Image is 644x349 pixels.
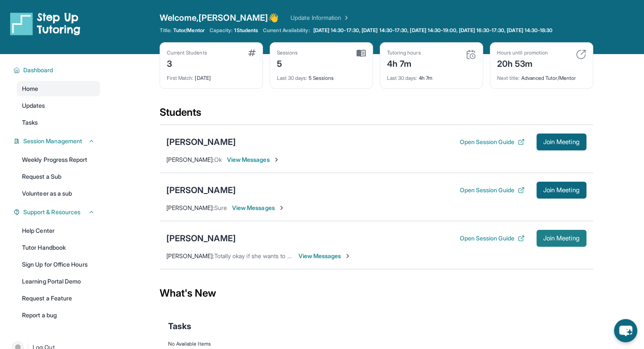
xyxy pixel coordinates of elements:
[210,27,233,34] span: Capacity:
[290,14,350,22] a: Update Information
[17,186,100,201] a: Volunteer as a sub
[17,152,100,167] a: Weekly Progress Report
[160,12,279,24] span: Welcome, [PERSON_NAME] 👋
[166,204,214,211] span: [PERSON_NAME] :
[166,156,214,163] span: [PERSON_NAME] :
[232,204,285,212] span: View Messages
[497,49,548,56] div: Hours until promotion
[614,319,637,342] button: chat-button
[214,156,222,163] span: Ok
[263,27,310,34] span: Current Availability:
[166,184,236,196] div: [PERSON_NAME]
[459,234,524,243] button: Open Session Guide
[166,136,236,148] div: [PERSON_NAME]
[20,208,95,216] button: Support & Resources
[299,252,351,260] span: View Messages
[536,230,586,247] button: Join Meeting
[576,49,586,60] img: card
[543,236,580,241] span: Join Meeting
[497,56,548,70] div: 20h 53m
[17,81,100,96] a: Home
[278,204,285,211] img: Chevron-Right
[273,156,280,163] img: Chevron-Right
[23,208,80,216] span: Support & Resources
[17,98,100,113] a: Updates
[166,232,236,244] div: [PERSON_NAME]
[17,257,100,272] a: Sign Up for Office Hours
[166,252,214,259] span: [PERSON_NAME] :
[20,66,95,74] button: Dashboard
[160,275,593,312] div: What's New
[167,56,207,70] div: 3
[23,66,53,74] span: Dashboard
[497,75,520,81] span: Next title :
[387,70,476,82] div: 4h 7m
[17,308,100,323] a: Report a bug
[20,137,95,145] button: Session Management
[234,27,258,34] span: 1 Students
[387,56,421,70] div: 4h 7m
[160,27,171,34] span: Title:
[167,75,194,81] span: First Match :
[23,137,82,145] span: Session Management
[173,27,205,34] span: Tutor/Mentor
[227,155,280,164] span: View Messages
[168,341,585,347] div: No Available Items
[167,49,207,56] div: Current Students
[17,291,100,306] a: Request a Feature
[214,204,227,211] span: Sure
[357,49,366,57] img: card
[341,14,350,22] img: Chevron Right
[17,223,100,238] a: Help Center
[167,70,256,82] div: [DATE]
[459,186,524,194] button: Open Session Guide
[543,188,580,193] span: Join Meeting
[277,75,307,81] span: Last 30 days :
[22,101,45,110] span: Updates
[277,70,366,82] div: 5 Sessions
[17,240,100,255] a: Tutor Handbook
[214,252,547,259] span: Totally okay if she wants to do it independently or doesn't have any -- we can just continue less...
[387,49,421,56] div: Tutoring hours
[248,49,256,56] img: card
[277,56,298,70] div: 5
[22,85,38,93] span: Home
[344,253,351,259] img: Chevron-Right
[17,274,100,289] a: Learning Portal Demo
[160,106,593,124] div: Students
[387,75,417,81] span: Last 30 days :
[17,169,100,184] a: Request a Sub
[10,12,80,35] img: logo
[466,49,476,60] img: card
[536,134,586,150] button: Join Meeting
[168,320,191,332] span: Tasks
[312,27,555,34] a: [DATE] 14:30-17:30, [DATE] 14:30-17:30, [DATE] 14:30-19:00, [DATE] 16:30-17:30, [DATE] 14:30-18:30
[543,139,580,145] span: Join Meeting
[22,118,38,127] span: Tasks
[497,70,586,82] div: Advanced Tutor/Mentor
[313,27,553,34] span: [DATE] 14:30-17:30, [DATE] 14:30-17:30, [DATE] 14:30-19:00, [DATE] 16:30-17:30, [DATE] 14:30-18:30
[459,138,524,146] button: Open Session Guide
[17,115,100,130] a: Tasks
[536,182,586,199] button: Join Meeting
[277,49,298,56] div: Sessions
